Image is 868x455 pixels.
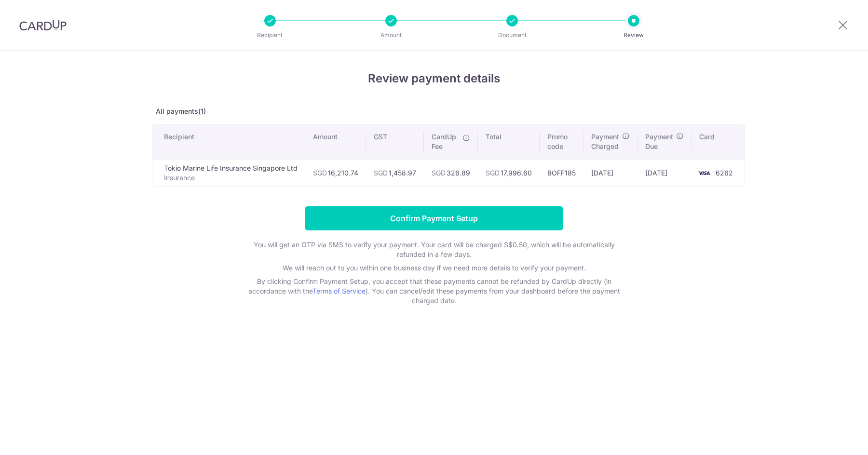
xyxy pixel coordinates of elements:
[374,169,388,177] span: SGD
[806,426,858,450] iframe: Opens a widget where you can find more information
[637,159,692,187] td: [DATE]
[305,124,366,159] th: Amount
[305,159,366,187] td: 16,210.74
[241,263,627,273] p: We will reach out to you within one business day if we need more details to verify your payment.
[313,169,327,177] span: SGD
[355,30,427,40] p: Amount
[241,277,627,306] p: By clicking Confirm Payment Setup, you accept that these payments cannot be refunded by CardUp di...
[645,132,673,151] span: Payment Due
[366,124,424,159] th: GST
[432,169,446,177] span: SGD
[424,159,478,187] td: 326.89
[540,124,583,159] th: Promo code
[591,132,619,151] span: Payment Charged
[305,206,563,230] input: Confirm Payment Setup
[478,124,540,159] th: Total
[540,159,583,187] td: BOFF185
[19,19,67,31] img: CardUp
[583,159,637,187] td: [DATE]
[476,30,548,40] p: Document
[164,173,298,183] p: Insurance
[366,159,424,187] td: 1,458.97
[478,159,540,187] td: 17,996.60
[234,30,306,40] p: Recipient
[716,169,733,177] span: 6262
[312,287,366,295] a: Terms of Service
[152,124,305,159] th: Recipient
[486,169,500,177] span: SGD
[432,132,458,151] span: CardUp Fee
[598,30,669,40] p: Review
[692,124,745,159] th: Card
[152,159,305,187] td: Tokio Marine Life Insurance Singapore Ltd
[152,107,716,116] p: All payments(1)
[241,240,627,259] p: You will get an OTP via SMS to verify your payment. Your card will be charged S$0.50, which will ...
[152,70,716,87] h4: Review payment details
[694,167,714,179] img: <span class="translation_missing" title="translation missing: en.account_steps.new_confirm_form.b...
